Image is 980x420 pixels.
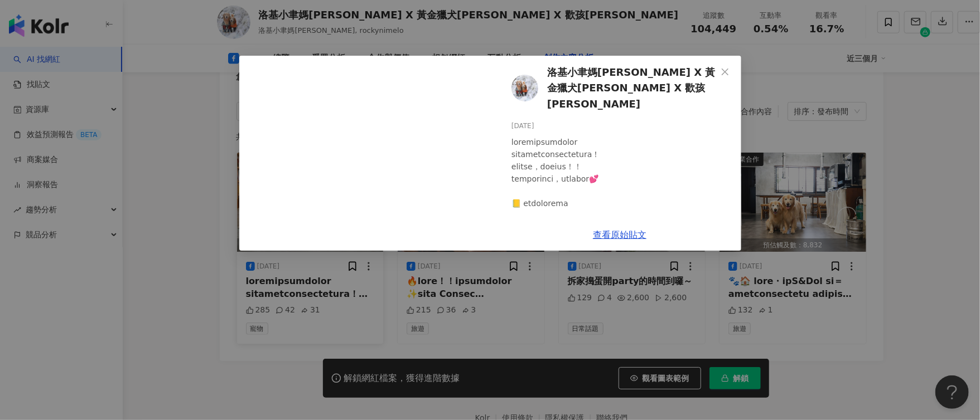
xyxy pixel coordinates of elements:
[511,121,732,131] div: [DATE]
[547,65,717,112] span: 洛基小聿媽[PERSON_NAME] X 黃金獵犬[PERSON_NAME] X 歡孩[PERSON_NAME]
[511,75,538,101] img: KOL Avatar
[593,229,646,240] a: 查看原始貼文
[721,67,730,76] span: close
[511,65,717,112] a: KOL Avatar洛基小聿媽[PERSON_NAME] X 黃金獵犬[PERSON_NAME] X 歡孩[PERSON_NAME]
[714,61,736,83] button: Close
